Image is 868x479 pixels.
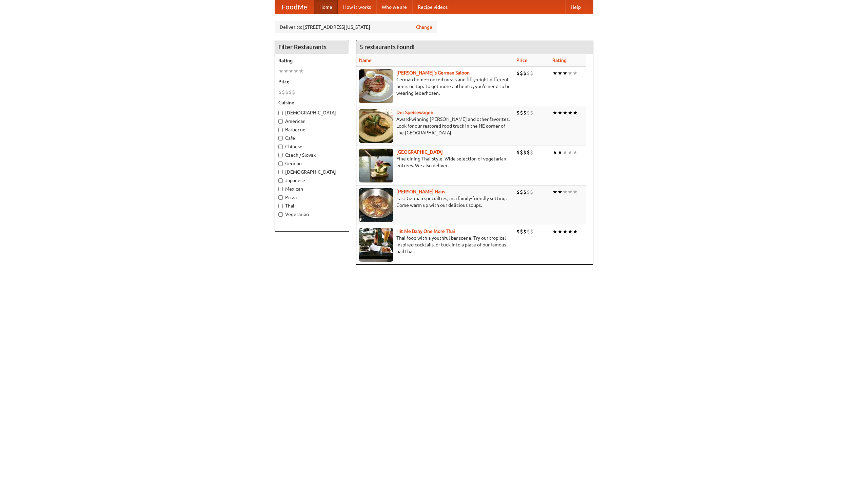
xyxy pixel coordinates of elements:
li: ★ [563,149,568,156]
input: Cafe [278,136,283,140]
li: ★ [278,67,283,75]
li: ★ [573,109,578,116]
input: American [278,119,283,124]
label: Cafe [278,135,346,141]
a: FoodMe [275,0,314,14]
li: $ [292,88,295,96]
li: ★ [573,69,578,77]
li: ★ [568,228,573,235]
li: $ [516,188,520,196]
li: ★ [557,149,563,156]
label: Vegetarian [278,211,346,218]
li: $ [520,109,523,116]
li: $ [527,188,530,196]
input: Chinese [278,145,283,149]
li: $ [530,228,533,235]
img: esthers.jpg [359,69,393,103]
li: $ [523,109,527,116]
li: $ [516,149,520,156]
p: German home-cooked meals and fifty-eight different beers on tap. To get more authentic, you'd nee... [359,76,511,96]
li: $ [527,149,530,156]
li: $ [523,228,527,235]
label: Thai [278,202,346,209]
h5: Rating [278,57,346,64]
li: $ [523,149,527,156]
label: Chinese [278,143,346,150]
label: [DEMOGRAPHIC_DATA] [278,169,346,175]
a: Der Speisewagen [396,110,433,115]
label: Barbecue [278,126,346,133]
li: $ [520,69,523,77]
h4: Filter Restaurants [275,40,349,54]
li: ★ [557,228,563,235]
input: Thai [278,204,283,208]
li: $ [285,88,289,96]
li: ★ [573,188,578,196]
p: Thai food with a youthful bar scene. Try our tropical inspired cocktails, or tuck into a plate of... [359,235,511,255]
li: $ [516,69,520,77]
li: ★ [552,109,557,116]
a: [GEOGRAPHIC_DATA] [396,149,443,155]
li: ★ [557,69,563,77]
a: Recipe videos [412,0,453,14]
a: Name [359,58,372,63]
input: Pizza [278,195,283,200]
img: babythai.jpg [359,228,393,262]
li: ★ [573,149,578,156]
input: Mexican [278,187,283,191]
li: $ [527,109,530,116]
li: ★ [557,109,563,116]
li: ★ [552,149,557,156]
a: [PERSON_NAME] Haus [396,189,445,194]
input: [DEMOGRAPHIC_DATA] [278,111,283,115]
li: $ [278,88,282,96]
li: $ [523,69,527,77]
li: $ [523,188,527,196]
a: Rating [552,58,567,63]
li: $ [527,228,530,235]
li: ★ [568,188,573,196]
p: Award-winning [PERSON_NAME] and other favorites. Look for our restored food truck in the NE corne... [359,116,511,136]
input: Japanese [278,178,283,183]
li: ★ [283,67,289,75]
li: $ [530,69,533,77]
label: Czech / Slovak [278,152,346,158]
li: $ [527,69,530,77]
img: speisewagen.jpg [359,109,393,143]
div: Deliver to: [STREET_ADDRESS][US_STATE] [275,21,437,33]
p: East German specialties, in a family-friendly setting. Come warm up with our delicious soups. [359,195,511,209]
a: Help [565,0,586,14]
li: $ [520,188,523,196]
li: $ [530,188,533,196]
li: ★ [563,228,568,235]
li: ★ [568,149,573,156]
h5: Cuisine [278,99,346,106]
a: How it works [338,0,376,14]
li: ★ [563,109,568,116]
li: ★ [552,228,557,235]
label: Japanese [278,177,346,184]
li: $ [530,109,533,116]
a: Hit Me Baby One More Thai [396,228,455,234]
ng-pluralize: 5 restaurants found! [360,44,415,50]
input: Barbecue [278,128,283,132]
li: ★ [552,69,557,77]
a: Change [416,24,432,30]
img: satay.jpg [359,149,393,182]
input: [DEMOGRAPHIC_DATA] [278,170,283,174]
label: Pizza [278,194,346,201]
input: German [278,161,283,166]
a: Home [314,0,338,14]
li: ★ [568,109,573,116]
li: ★ [563,69,568,77]
a: [PERSON_NAME]'s German Saloon [396,70,470,75]
input: Czech / Slovak [278,153,283,157]
input: Vegetarian [278,212,283,217]
li: ★ [299,67,304,75]
li: ★ [289,67,294,75]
